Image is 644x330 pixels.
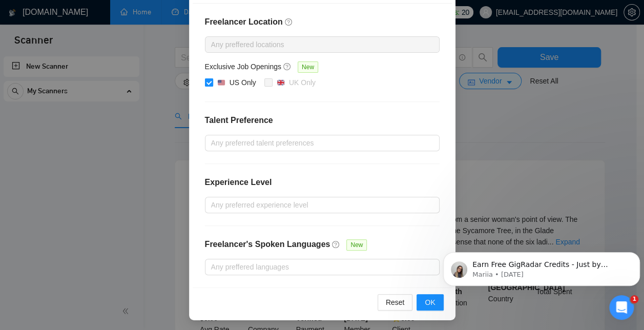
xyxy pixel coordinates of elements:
[609,295,634,320] iframe: Intercom live chat
[205,176,272,189] h4: Experience Level
[425,297,435,308] span: OK
[205,114,440,127] h4: Talent Preference
[386,297,405,308] span: Reset
[630,295,638,303] span: 1
[277,79,284,86] img: 🇬🇧
[285,18,293,26] span: question-circle
[417,294,443,311] button: OK
[298,61,318,73] span: New
[332,240,340,249] span: question-circle
[230,77,256,88] div: US Only
[283,63,292,71] span: question-circle
[205,61,281,72] h5: Exclusive Job Openings
[218,79,225,86] img: 🇺🇸
[346,239,367,251] span: New
[439,231,644,302] iframe: Intercom notifications message
[205,16,440,28] h4: Freelancer Location
[205,238,330,251] h4: Freelancer's Spoken Languages
[378,294,413,311] button: Reset
[289,77,316,88] div: UK Only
